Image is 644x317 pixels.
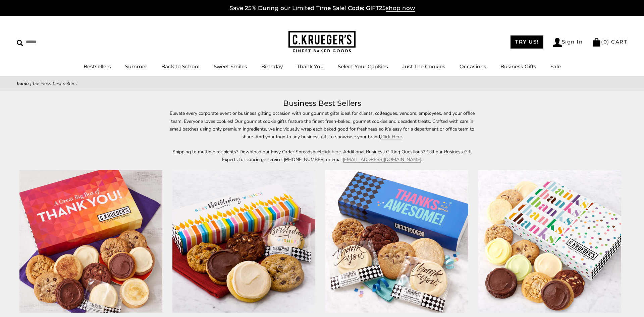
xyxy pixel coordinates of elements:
img: Thanks! Cookie Gift Boxes - Assorted Cookies [478,170,621,313]
img: C.KRUEGER'S [288,31,356,53]
a: click here [322,149,341,155]
h1: Business Best Sellers [27,97,617,109]
a: Save 25% During our Limited Time Sale! Code: GIFT25shop now [229,5,415,12]
img: Box of Thanks Cookie Gift Boxes - Assorted Cookies [19,170,162,313]
a: Summer [125,63,147,70]
span: 0 [603,38,607,45]
a: Thank You [297,63,324,70]
nav: breadcrumbs [17,80,627,87]
img: Thanks for Being Awesome Half Dozen Sampler - Assorted Cookies [325,170,468,313]
img: Account [553,38,562,47]
a: TRY US! [511,35,543,49]
a: Click Here [381,134,402,140]
a: Back to School [161,63,200,70]
a: Business Gifts [500,63,536,70]
input: Search [17,37,97,47]
span: shop now [386,5,415,12]
a: Birthday [261,63,283,70]
a: Bestsellers [84,63,111,70]
a: Sign In [553,38,583,47]
span: Business Best Sellers [33,80,77,87]
a: [EMAIL_ADDRESS][DOMAIN_NAME] [343,156,421,163]
span: | [30,80,32,87]
a: Home [17,80,29,87]
p: Elevate every corporate event or business gifting occasion with our gourmet gifts ideal for clien... [168,109,476,140]
img: Search [17,40,23,46]
a: Just The Cookies [402,63,445,70]
img: Bag [592,38,601,47]
a: (0) CART [592,38,627,45]
a: Occasions [460,63,486,70]
img: Birthday Wishes Half Dozen Sampler - Select Your Cookies [172,170,315,313]
a: Select Your Cookies [338,63,388,70]
a: Sweet Smiles [214,63,247,70]
a: Sale [550,63,561,70]
p: Shipping to multiple recipients? Download our Easy Order Spreadsheet . Additional Business Giftin... [168,148,476,163]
